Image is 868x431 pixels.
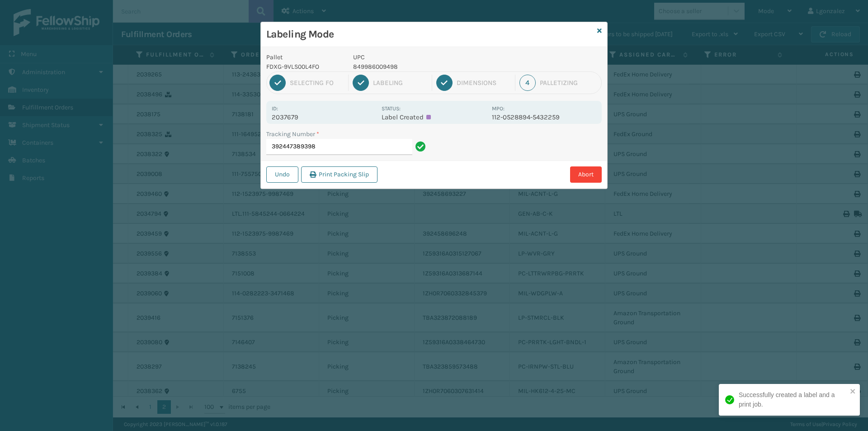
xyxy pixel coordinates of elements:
p: UPC [353,52,486,62]
p: FDXG-9VLS00L4FO [266,62,342,71]
div: 2 [353,75,369,91]
button: Print Packing Slip [301,166,377,183]
label: Id: [272,105,278,112]
p: 849986009498 [353,62,486,71]
div: Successfully created a label and a print job. [739,390,847,409]
label: MPO: [492,105,505,112]
div: Selecting FO [290,79,344,87]
div: Dimensions [457,79,511,87]
button: Undo [266,166,298,183]
label: Status: [382,105,401,112]
label: Tracking Number [266,129,319,139]
div: Labeling [373,79,427,87]
button: close [850,388,856,396]
div: 3 [436,75,453,91]
p: 2037679 [272,113,376,121]
div: Palletizing [540,79,599,87]
div: 1 [269,75,286,91]
p: Pallet [266,52,342,62]
h3: Labeling Mode [266,28,594,41]
p: 112-0528894-5432259 [492,113,596,121]
button: Abort [570,166,602,183]
div: 4 [519,75,536,91]
p: Label Created [382,113,486,121]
